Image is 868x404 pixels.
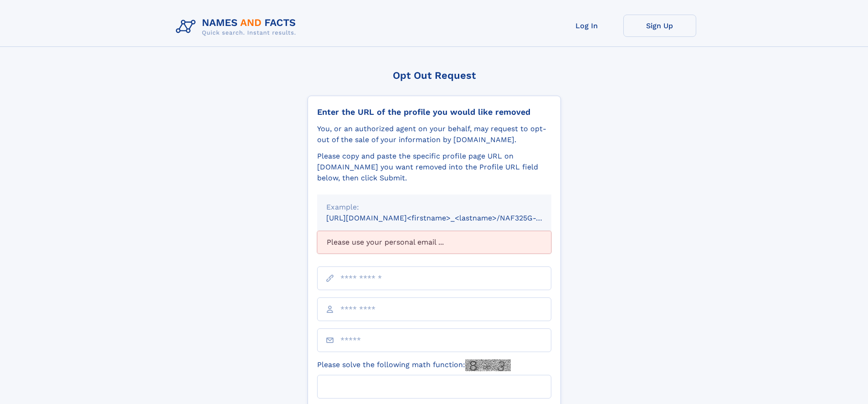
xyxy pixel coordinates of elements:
div: Opt Out Request [308,70,561,81]
small: [URL][DOMAIN_NAME]<firstname>_<lastname>/NAF325G-xxxxxxxx [326,214,569,222]
div: Example: [326,202,542,213]
div: You, or an authorized agent on your behalf, may request to opt-out of the sale of your informatio... [317,123,551,145]
div: Enter the URL of the profile you would like removed [317,107,551,117]
img: Logo Names and Facts [172,15,303,39]
div: Please use your personal email ... [317,231,551,254]
label: Please solve the following math function: [317,359,511,371]
div: Please copy and paste the specific profile page URL on [DOMAIN_NAME] you want removed into the Pr... [317,151,551,184]
a: Log In [550,15,623,37]
a: Sign Up [623,15,696,37]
